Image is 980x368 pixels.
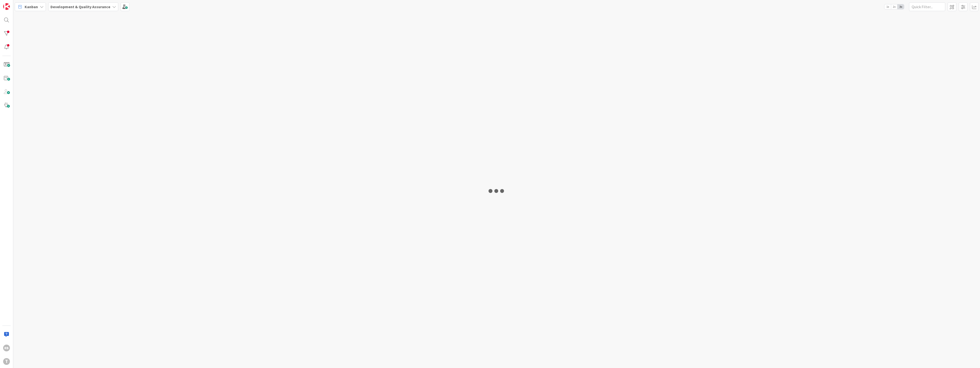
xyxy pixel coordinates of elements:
[909,2,945,11] input: Quick Filter...
[3,358,10,365] div: T
[3,345,10,351] div: RB
[3,3,10,10] img: Visit kanbanzone.com
[891,4,897,9] span: 2x
[50,4,110,9] b: Development & Quality Assurance
[884,4,891,9] span: 1x
[25,4,38,10] span: Kanban
[897,4,904,9] span: 3x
